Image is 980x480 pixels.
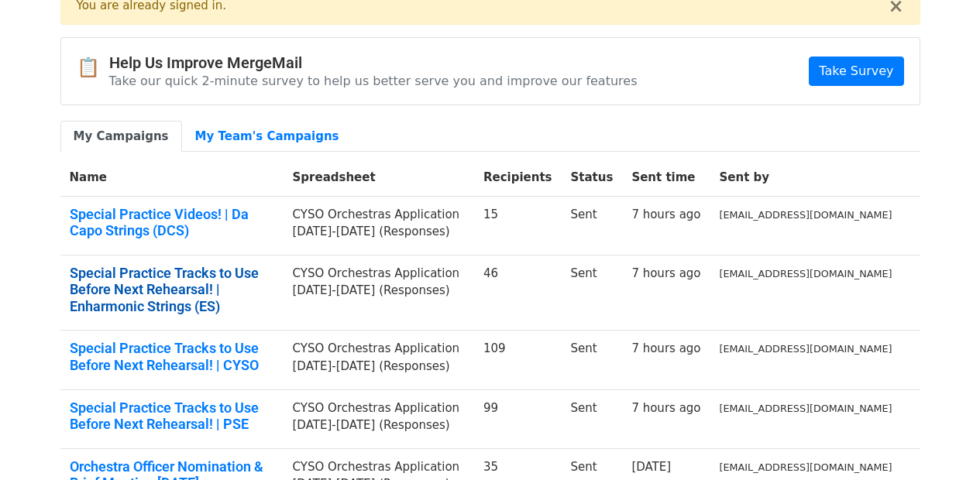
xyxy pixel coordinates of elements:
[474,389,562,448] td: 99
[562,159,623,196] th: Status
[182,121,352,153] a: My Team's Campaigns
[474,159,562,196] th: Recipients
[562,331,623,389] td: Sent
[631,401,700,415] a: 7 hours ago
[622,159,710,196] th: Sent time
[720,343,892,355] small: [EMAIL_ADDRESS][DOMAIN_NAME]
[631,266,700,280] a: 7 hours ago
[284,196,474,255] td: CYSO Orchestras Application [DATE]-[DATE] (Responses)
[562,389,623,448] td: Sent
[903,406,980,480] iframe: Chat Widget
[474,255,562,331] td: 46
[474,331,562,389] td: 109
[720,209,892,221] small: [EMAIL_ADDRESS][DOMAIN_NAME]
[631,341,700,355] a: 7 hours ago
[70,399,274,433] a: Special Practice Tracks to Use Before Next Rehearsal! | PSE
[109,73,638,89] p: Take our quick 2-minute survey to help us better serve you and improve our features
[77,57,109,79] span: 📋
[631,460,671,474] a: [DATE]
[710,159,902,196] th: Sent by
[720,268,892,279] small: [EMAIL_ADDRESS][DOMAIN_NAME]
[720,403,892,414] small: [EMAIL_ADDRESS][DOMAIN_NAME]
[109,53,638,72] h4: Help Us Improve MergeMail
[70,265,274,315] a: Special Practice Tracks to Use Before Next Rehearsal! | Enharmonic Strings (ES)
[562,255,623,331] td: Sent
[562,196,623,255] td: Sent
[474,196,562,255] td: 15
[284,159,474,196] th: Spreadsheet
[60,159,284,196] th: Name
[631,207,700,221] a: 7 hours ago
[284,389,474,448] td: CYSO Orchestras Application [DATE]-[DATE] (Responses)
[70,206,274,239] a: Special Practice Videos! | Da Capo Strings (DCS)
[60,121,182,153] a: My Campaigns
[70,340,274,373] a: Special Practice Tracks to Use Before Next Rehearsal! | CYSO
[809,57,903,86] a: Take Survey
[284,255,474,331] td: CYSO Orchestras Application [DATE]-[DATE] (Responses)
[284,331,474,389] td: CYSO Orchestras Application [DATE]-[DATE] (Responses)
[720,461,892,473] small: [EMAIL_ADDRESS][DOMAIN_NAME]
